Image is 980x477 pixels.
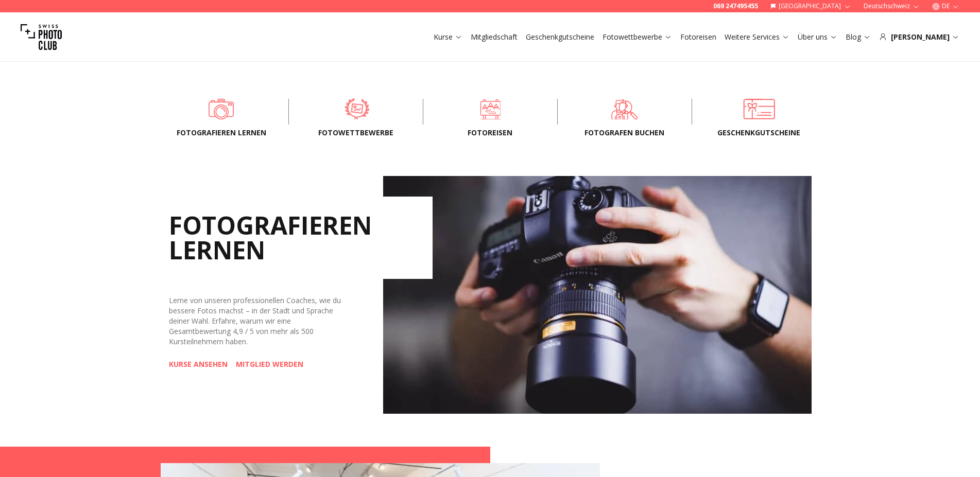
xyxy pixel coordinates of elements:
a: MITGLIED WERDEN [236,359,303,369]
a: Blog [846,32,871,42]
button: Über uns [794,30,841,44]
a: Fotoreisen [440,99,541,119]
a: FOTOGRAFEN BUCHEN [574,99,675,119]
span: Fotowettbewerbe [305,128,406,138]
span: Lerne von unseren professionellen Coaches, wie du bessere Fotos machst – in der Stadt und Sprache... [169,295,341,346]
button: Blog [841,30,875,44]
a: Geschenkgutscheine [526,32,594,42]
button: Mitgliedschaft [467,30,522,44]
div: [PERSON_NAME] [879,32,959,42]
button: Kurse [429,30,467,44]
a: Über uns [798,32,837,42]
a: 069 247495455 [713,2,758,10]
img: Learn Photography [383,176,812,414]
a: Fotowettbewerbe [603,32,672,42]
a: Fotowettbewerbe [305,99,406,119]
h2: FOTOGRAFIEREN LERNEN [169,197,433,279]
a: KURSE ANSEHEN [169,359,228,369]
button: Weitere Services [720,30,794,44]
span: Fotografieren lernen [171,128,272,138]
a: Mitgliedschaft [471,32,518,42]
span: Fotoreisen [440,128,541,138]
a: Fotoreisen [680,32,716,42]
button: Fotowettbewerbe [598,30,676,44]
span: Geschenkgutscheine [709,128,810,138]
img: Swiss photo club [21,16,62,58]
a: Kurse [434,32,462,42]
button: Fotoreisen [676,30,720,44]
a: Weitere Services [725,32,789,42]
a: Fotografieren lernen [171,99,272,119]
a: Geschenkgutscheine [709,99,810,119]
button: Geschenkgutscheine [522,30,598,44]
span: FOTOGRAFEN BUCHEN [574,128,675,138]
